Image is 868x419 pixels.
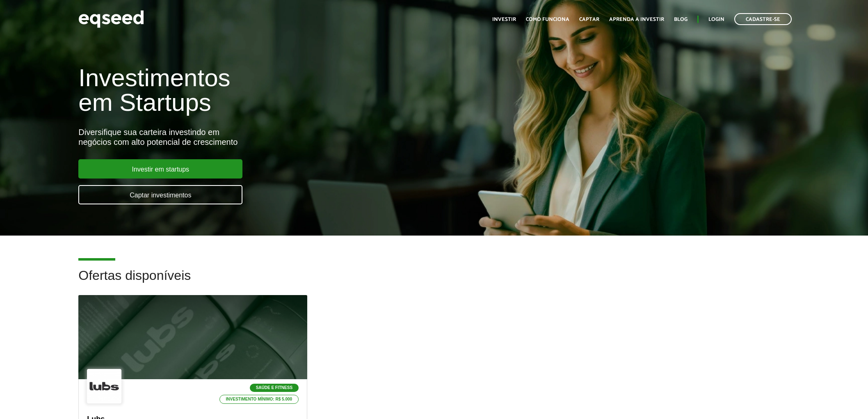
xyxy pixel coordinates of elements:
[579,17,599,22] a: Captar
[492,17,516,22] a: Investir
[708,17,724,22] a: Login
[526,17,569,22] a: Como funciona
[734,13,792,25] a: Cadastre-se
[219,395,299,404] p: Investimento mínimo: R$ 5.000
[78,127,500,147] div: Diversifique sua carteira investindo em negócios com alto potencial de crescimento
[250,384,299,392] p: Saúde e Fitness
[78,185,242,204] a: Captar investimentos
[78,66,500,115] h1: Investimentos em Startups
[78,159,242,179] a: Investir em startups
[78,268,789,295] h2: Ofertas disponíveis
[609,17,664,22] a: Aprenda a investir
[78,8,144,30] img: EqSeed
[674,17,688,22] a: Blog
